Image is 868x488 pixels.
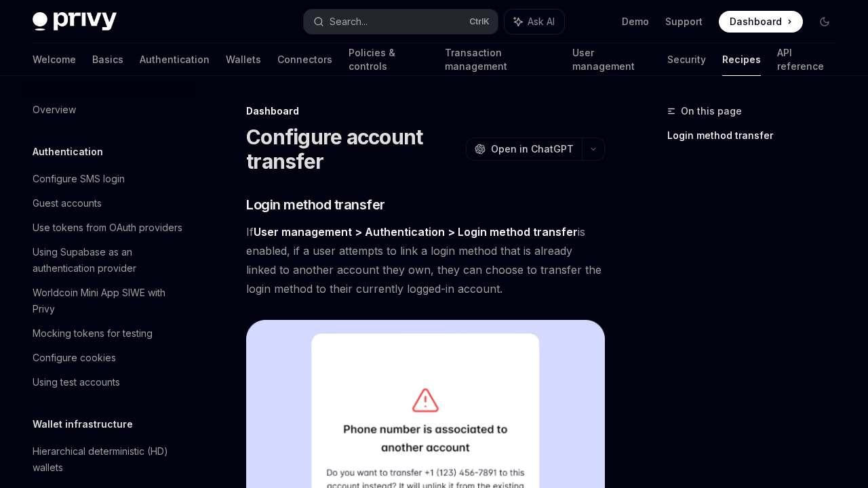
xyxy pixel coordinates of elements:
[622,15,649,28] a: Demo
[33,43,76,76] a: Welcome
[466,138,582,161] button: Open in ChatGPT
[722,43,761,76] a: Recipes
[22,191,195,216] a: Guest accounts
[33,171,125,187] div: Configure SMS login
[22,281,195,321] a: Worldcoin Mini App SIWE with Privy
[246,195,385,214] span: Login method transfer
[491,142,574,156] span: Open in ChatGPT
[22,321,195,346] a: Mocking tokens for testing
[277,43,332,76] a: Connectors
[33,102,76,118] div: Overview
[254,225,578,239] strong: User management > Authentication > Login method transfer
[445,43,555,76] a: Transaction management
[33,325,153,342] div: Mocking tokens for testing
[667,43,706,76] a: Security
[33,244,187,277] div: Using Supabase as an authentication provider
[22,370,195,394] a: Using test accounts
[33,12,117,31] img: dark logo
[33,285,187,317] div: Worldcoin Mini App SIWE with Privy
[33,443,187,476] div: Hierarchical deterministic (HD) wallets
[33,144,103,160] h5: Authentication
[349,43,429,76] a: Policies & controls
[572,43,651,76] a: User management
[469,16,490,27] span: Ctrl K
[304,9,498,34] button: Search...CtrlK
[246,125,460,174] h1: Configure account transfer
[246,104,605,118] div: Dashboard
[665,15,703,28] a: Support
[719,11,803,33] a: Dashboard
[33,350,116,366] div: Configure cookies
[33,416,133,432] h5: Wallet infrastructure
[22,439,195,480] a: Hierarchical deterministic (HD) wallets
[22,167,195,191] a: Configure SMS login
[33,374,120,390] div: Using test accounts
[814,11,835,33] button: Toggle dark mode
[92,43,123,76] a: Basics
[22,346,195,370] a: Configure cookies
[330,14,368,30] div: Search...
[505,9,564,34] button: Ask AI
[33,195,102,211] div: Guest accounts
[33,220,182,236] div: Use tokens from OAuth providers
[730,15,782,28] span: Dashboard
[528,15,555,28] span: Ask AI
[777,43,835,76] a: API reference
[681,103,742,119] span: On this page
[22,240,195,281] a: Using Supabase as an authentication provider
[22,98,195,122] a: Overview
[140,43,210,76] a: Authentication
[667,125,846,146] a: Login method transfer
[246,222,605,298] span: If is enabled, if a user attempts to link a login method that is already linked to another accoun...
[226,43,261,76] a: Wallets
[22,216,195,240] a: Use tokens from OAuth providers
